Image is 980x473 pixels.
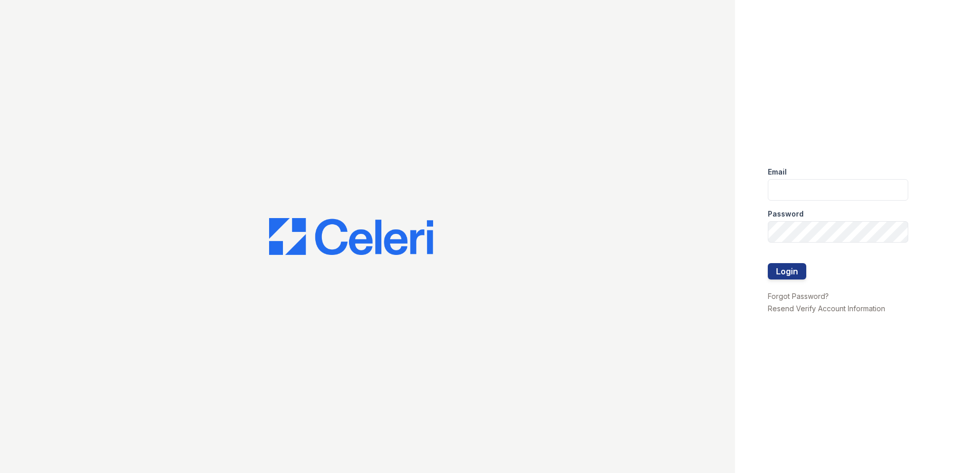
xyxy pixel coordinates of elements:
[768,292,829,300] a: Forgot Password?
[269,218,433,255] img: CE_Logo_Blue-a8612792a0a2168367f1c8372b55b34899dd931a85d93a1a3d3e32e68fde9ad4.png
[768,209,804,219] label: Password
[768,167,787,177] label: Email
[768,263,806,279] button: Login
[768,304,885,313] a: Resend Verify Account Information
